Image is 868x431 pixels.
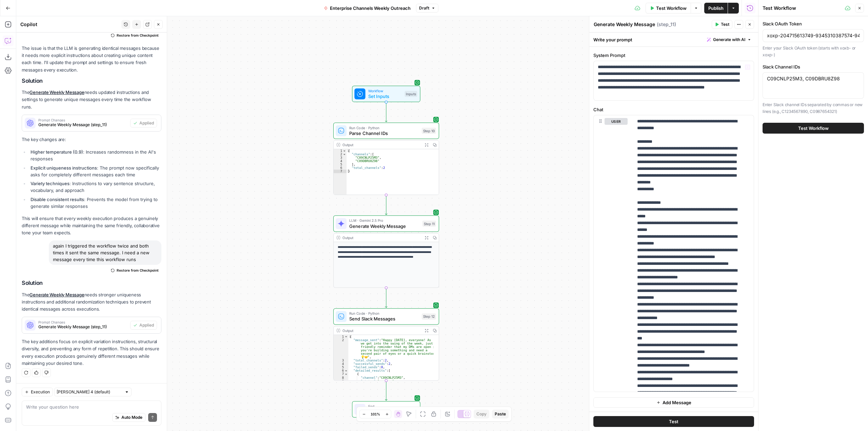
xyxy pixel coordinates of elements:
[334,149,347,153] div: 1
[368,88,402,94] span: Workflow
[334,156,347,159] div: 3
[22,338,161,367] p: The key additions focus on explicit variation instructions, structural diversity, and preventing ...
[38,324,127,330] span: Generate Weekly Message (step_11)
[29,149,161,162] li: : Increases randomness in the AI's responses
[31,389,50,395] span: Execution
[320,3,415,14] button: Enterprise Channels Weekly Outreach
[333,401,439,417] div: EndOutput
[330,5,411,12] span: Enterprise Channels Weekly Outreach
[344,335,348,338] span: Toggle code folding, rows 1 through 19
[422,128,436,134] div: Step 10
[334,166,347,170] div: 6
[29,164,161,178] li: : The prompt now specifically asks for completely different messages each time
[476,411,487,417] span: Copy
[334,170,347,173] div: 7
[405,91,417,97] div: Inputs
[29,196,161,210] li: : Prevents the model from trying to generate similar responses
[763,63,864,70] label: Slack Channel IDs
[22,388,53,396] button: Execution
[349,218,419,223] span: LLM · Gemini 2.5 Pro
[767,32,860,39] input: xoxb-your-token-here
[763,20,864,27] label: Slack OAuth Token
[342,235,420,240] div: Output
[121,414,142,420] span: Auto Mode
[334,366,348,369] div: 5
[594,115,628,392] div: user
[22,89,161,110] p: The needs updated instructions and settings to generate unique messages every time the workflow r...
[342,153,346,156] span: Toggle code folding, rows 2 through 5
[669,418,678,425] span: Test
[663,399,691,406] span: Add Message
[657,21,676,28] span: ( step_11 )
[708,5,724,12] span: Publish
[798,125,829,132] span: Test Workflow
[333,123,439,195] div: Run Code · PythonParse Channel IDsStep 10Output{ "channels":[ "C09CNLP25M3", "C09DBRU8Z98" ], "to...
[385,381,387,400] g: Edge from step_12 to end
[57,389,122,395] input: Claude Sonnet 4 (default)
[385,288,387,308] g: Edge from step_11 to step_12
[589,33,758,46] div: Write your prompt
[333,86,439,102] div: WorkflowSet InputsInputs
[422,220,436,227] div: Step 11
[656,5,687,12] span: Test Workflow
[593,416,754,427] button: Test
[385,195,387,215] g: Edge from step_10 to step_11
[29,90,84,95] a: Generate Weekly Message
[419,5,429,11] span: Draft
[31,197,84,202] strong: Disable consistent results
[334,338,348,359] div: 2
[108,266,161,274] button: Restore from Checkpoint
[593,52,754,59] label: System Prompt
[349,130,419,137] span: Parse Channel IDs
[371,411,380,417] span: 101%
[344,372,348,376] span: Toggle code folding, rows 7 through 11
[342,328,420,333] div: Output
[49,240,161,265] div: again I triggered the workflow twice and both times it sent the same message. I need a new messag...
[22,136,161,143] p: The key changes are:
[334,362,348,366] div: 4
[22,291,161,313] p: The needs stronger uniqueness instructions and additional randomization techniques to prevent ide...
[22,78,161,84] h2: Solution
[334,379,348,383] div: 9
[112,413,145,422] button: Auto Mode
[22,215,161,236] p: This will ensure that every weekly execution produces a genuinely different message while maintai...
[20,21,119,28] div: Copilot
[333,308,439,380] div: Run Code · PythonSend Slack MessagesStep 12Output{ "message_sent":"Happy [DATE], everyone! As we ...
[593,397,754,408] button: Add Message
[38,122,127,128] span: Generate Weekly Message (step_11)
[31,149,83,155] strong: Higher temperature (0.9)
[334,369,348,372] div: 6
[334,359,348,362] div: 3
[130,119,157,128] button: Applied
[29,292,84,297] a: Generate Weekly Message
[368,404,415,409] span: End
[117,268,159,273] span: Restore from Checkpoint
[474,410,489,418] button: Copy
[22,45,161,74] p: The issue is that the LLM is generating identical messages because it needs more explicit instruc...
[31,165,97,171] strong: Explicit uniqueness instructions
[385,102,387,122] g: Edge from start to step_10
[29,180,161,194] li: : Instructions to vary sentence structure, vocabulary, and approach
[763,101,864,115] p: Enter Slack channel IDs separated by commas or new lines (e.g., C1234567890, C0987654321)
[349,125,419,131] span: Run Code · Python
[646,3,691,14] button: Test Workflow
[593,106,754,113] label: Chat
[416,4,438,13] button: Draft
[763,123,864,134] button: Test Workflow
[763,45,864,58] p: Enter your Slack OAuth token (starts with xoxb- or xoxp-)
[594,21,655,28] textarea: Generate Weekly Message
[31,181,70,186] strong: Variety techniques
[495,411,506,417] span: Paste
[721,21,729,27] span: Test
[139,322,154,328] span: Applied
[117,33,159,38] span: Restore from Checkpoint
[22,280,161,286] h2: Solution
[767,75,860,82] textarea: C09CNLP25M3, C09DBRU8Z98
[492,410,509,418] button: Paste
[334,163,347,166] div: 5
[334,335,348,338] div: 1
[349,315,419,322] span: Send Slack Messages
[368,93,402,100] span: Set Inputs
[334,376,348,379] div: 8
[712,20,732,29] button: Test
